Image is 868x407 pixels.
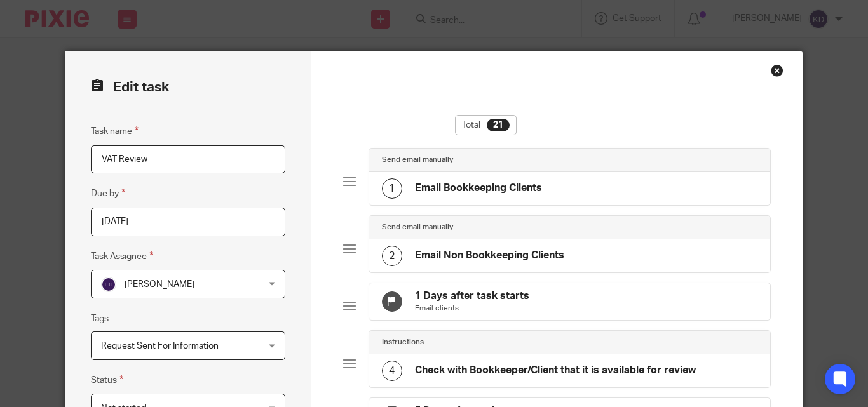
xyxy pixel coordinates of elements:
h4: Email Bookkeeping Clients [415,182,542,195]
div: Close this dialog window [771,64,783,77]
h4: Instructions [382,337,424,347]
div: Total [455,115,517,135]
label: Due by [91,186,125,201]
img: svg%3E [101,277,116,292]
input: Pick a date [91,208,285,236]
div: 21 [487,119,510,131]
h4: 1 Days after task starts [415,290,529,303]
div: 1 [382,178,402,199]
h4: Check with Bookkeeper/Client that it is available for review [415,364,696,377]
div: 2 [382,246,402,266]
label: Tags [91,312,109,325]
label: Task Assignee [91,249,153,264]
p: Email clients [415,304,529,314]
h4: Email Non Bookkeeping Clients [415,249,564,262]
h2: Edit task [91,77,285,98]
h4: Send email manually [382,155,453,165]
h4: Send email manually [382,222,453,232]
span: [PERSON_NAME] [125,280,194,289]
label: Task name [91,124,139,138]
div: 4 [382,361,402,381]
label: Status [91,373,123,387]
span: Request Sent For Information [101,342,219,350]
